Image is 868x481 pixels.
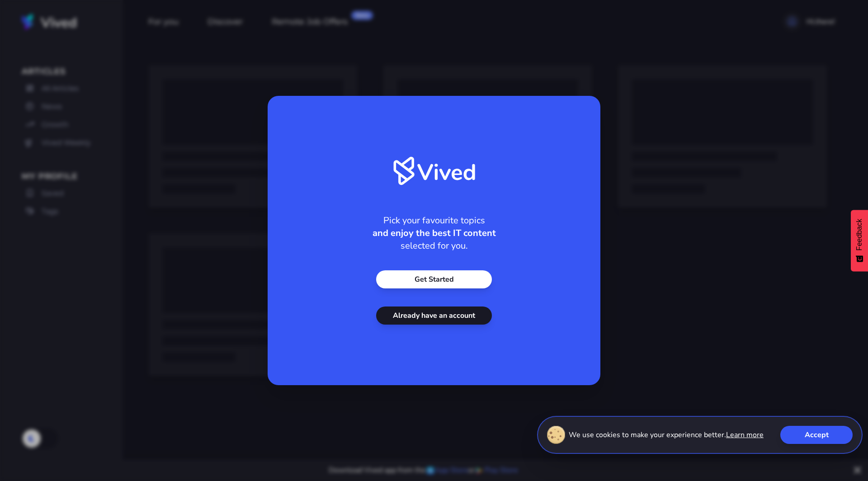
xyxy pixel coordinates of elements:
[855,219,863,250] span: Feedback
[780,426,853,444] button: Accept
[373,227,496,239] strong: and enjoy the best IT content
[726,429,764,440] a: Learn more
[393,156,475,185] img: Vived
[373,214,496,252] h2: Pick your favourite topics selected for you.
[376,270,492,288] a: Get Started
[851,210,868,271] button: Feedback - Show survey
[376,307,492,325] a: Already have an account
[537,416,863,454] div: We use cookies to make your experience better.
